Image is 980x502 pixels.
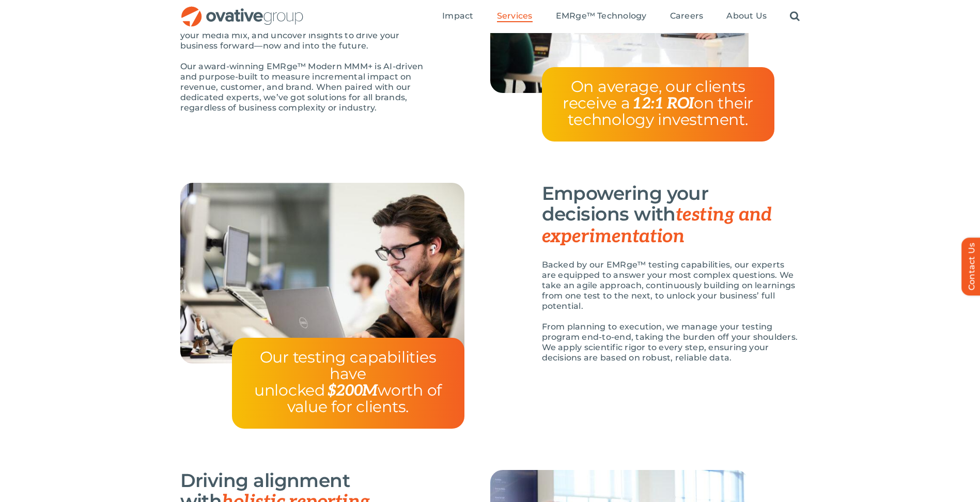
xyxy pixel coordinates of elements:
span: About Us [726,11,767,21]
span: Careers [670,11,704,21]
span: EMRge™ Technology [556,11,647,21]
span: Services [497,11,533,21]
span: $200M [328,382,378,400]
p: From planning to execution, we manage your testing program end-to-end, taking the burden off your... [542,322,800,363]
a: Search [790,11,800,22]
span: worth of value for clients. [287,381,442,416]
a: Careers [670,11,704,22]
a: About Us [726,11,767,22]
span: Our testing capabilities have unlocked [254,348,436,400]
span: on their technology investment. [568,93,753,129]
h3: Empowering your decisions with [542,183,800,247]
a: Services [497,11,533,22]
span: On average, our clients receive a [563,77,745,113]
p: Our award-winning EMRge™ Modern MMM+ is AI-driven and purpose-built to measure incremental impact... [180,61,439,113]
a: Impact [442,11,473,22]
img: Measurement – Testing and Experimentation [180,183,464,364]
a: EMRge™ Technology [556,11,647,22]
p: Backed by our EMRge™ testing capabilities, our experts are equipped to answer your most complex q... [542,260,800,311]
span: Impact [442,11,473,21]
span: 12:1 ROI [632,95,694,113]
span: testing and experimentation [542,203,772,248]
a: OG_Full_horizontal_RGB [180,5,304,15]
